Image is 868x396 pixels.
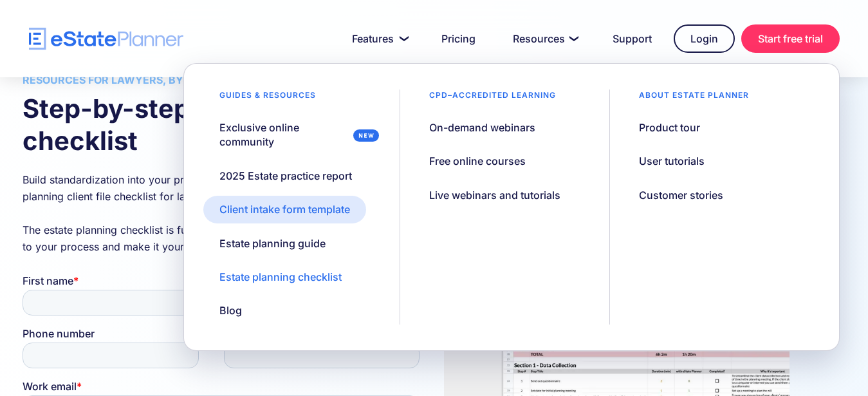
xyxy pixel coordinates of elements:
div: Estate planning checklist [219,270,342,284]
div: User tutorials [639,154,705,168]
a: Client intake form template [203,196,366,223]
a: 2025 Estate practice report [203,162,368,189]
a: Login [674,24,735,53]
div: Guides & resources [203,90,332,108]
a: Live webinars and tutorials [413,182,577,209]
div: On-demand webinars [429,120,535,135]
a: On-demand webinars [413,114,551,141]
div: 2025 Estate practice report [219,169,352,183]
div: Client intake form template [219,202,350,216]
a: Support [597,26,667,52]
div: Product tour [639,120,700,135]
a: Pricing [426,26,491,52]
a: Start free trial [741,24,840,53]
a: Blog [203,297,258,324]
a: Free online courses [413,147,542,174]
a: Estate planning checklist [203,263,358,290]
div: Free online courses [429,154,526,168]
div: Estate planning guide [219,236,326,250]
a: User tutorials [623,147,721,174]
h2: Step-by-step estate planning checklist [23,93,425,157]
div: Live webinars and tutorials [429,188,560,202]
div: About estate planner [623,90,765,108]
a: Exclusive online community [203,114,387,156]
a: Estate planning guide [203,230,342,257]
a: Product tour [623,114,716,141]
div: Exclusive online community [219,120,348,149]
p: Build standardization into your practice and save time with our free estate planning client file ... [23,171,425,255]
div: CPD–accredited learning [413,90,572,108]
div: Customer stories [639,188,723,202]
a: home [29,28,183,50]
div: Blog [219,303,242,317]
h3: Resources for lawyers, by lawyers [23,75,425,85]
a: Customer stories [623,182,739,209]
a: Resources [497,26,591,52]
a: Features [337,26,420,52]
